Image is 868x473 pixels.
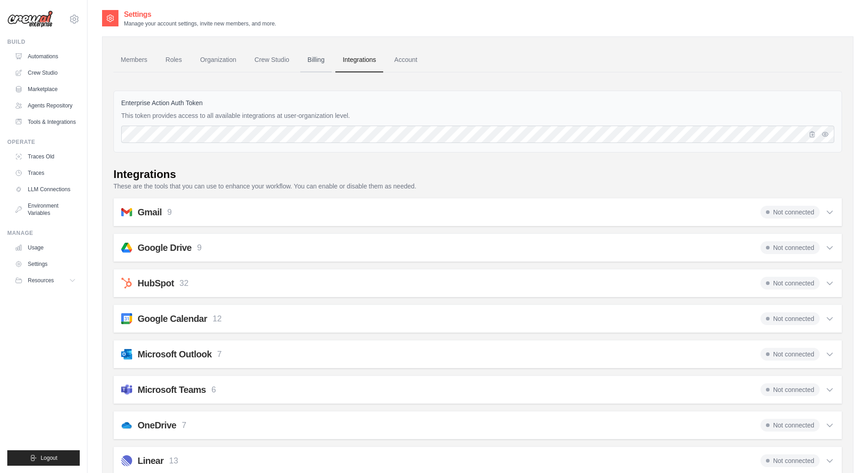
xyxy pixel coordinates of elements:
span: Not connected [760,206,820,219]
p: These are the tools that you can use to enhance your workflow. You can enable or disable them as ... [113,182,842,191]
h2: Google Drive [138,241,191,254]
img: Logo [7,10,53,28]
span: Not connected [760,312,820,325]
a: Agents Repository [11,98,80,113]
span: Not connected [760,419,820,432]
span: Not connected [760,454,820,467]
a: Usage [11,240,80,255]
span: Not connected [760,277,820,290]
span: Not connected [760,383,820,396]
a: Settings [11,257,80,271]
span: Resources [28,277,54,284]
a: Marketplace [11,82,80,97]
a: Crew Studio [247,48,297,72]
a: Roles [158,48,189,72]
a: Integrations [335,48,383,72]
div: Operate [7,138,80,146]
img: outlook.svg [121,349,132,360]
div: Integrations [113,167,176,182]
p: 7 [217,348,222,361]
p: 9 [197,242,201,254]
img: googledrive.svg [121,242,132,253]
h2: Google Calendar [138,312,207,325]
img: microsoftTeams.svg [121,384,132,395]
h2: HubSpot [138,277,174,290]
p: 13 [169,455,178,467]
h2: Linear [138,454,164,467]
span: Logout [41,454,57,462]
label: Enterprise Action Auth Token [121,98,834,107]
a: LLM Connections [11,182,80,197]
a: Members [113,48,154,72]
p: 12 [213,313,222,325]
p: This token provides access to all available integrations at user-organization level. [121,111,834,120]
a: Crew Studio [11,66,80,80]
img: googleCalendar.svg [121,313,132,324]
p: Manage your account settings, invite new members, and more. [124,20,276,27]
a: Traces Old [11,149,80,164]
p: 9 [167,206,172,219]
a: Automations [11,49,80,64]
a: Organization [193,48,243,72]
p: 7 [182,419,186,432]
a: Traces [11,166,80,180]
a: Billing [300,48,332,72]
img: onedrive.svg [121,420,132,431]
span: Not connected [760,348,820,361]
button: Resources [11,273,80,288]
a: Tools & Integrations [11,115,80,129]
button: Logout [7,450,80,466]
p: 6 [211,384,216,396]
h2: OneDrive [138,419,176,432]
h2: Microsoft Outlook [138,348,212,361]
img: gmail.svg [121,207,132,218]
h2: Gmail [138,206,162,219]
div: Manage [7,229,80,237]
a: Account [387,48,425,72]
img: linear.svg [121,455,132,466]
h2: Settings [124,9,276,20]
img: hubspot.svg [121,278,132,289]
a: Environment Variables [11,198,80,220]
div: Build [7,38,80,46]
h2: Microsoft Teams [138,383,206,396]
span: Not connected [760,241,820,254]
p: 32 [180,277,189,290]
